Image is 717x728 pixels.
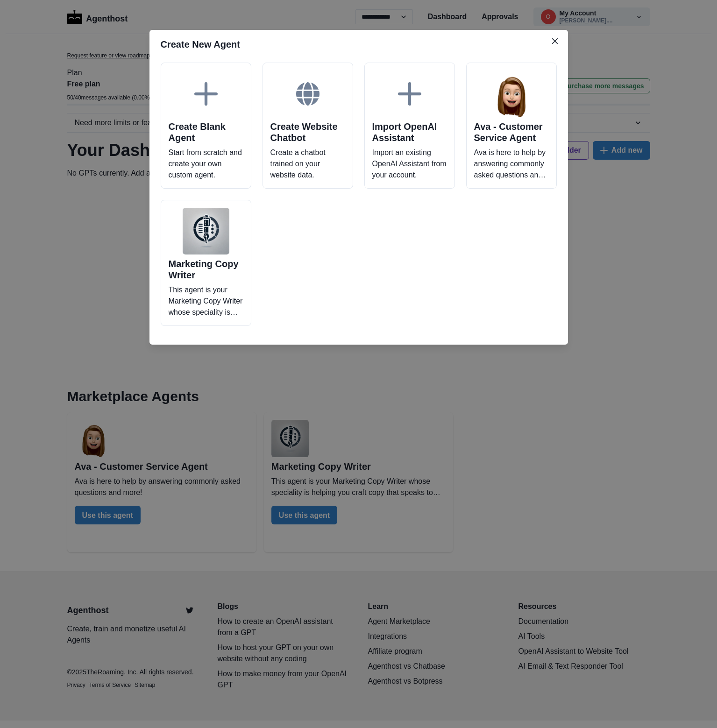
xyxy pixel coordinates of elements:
[169,284,243,318] p: This agent is your Marketing Copy Writer whose speciality is helping you craft copy that speaks t...
[474,121,549,143] h2: Ava - Customer Service Agent
[169,147,243,181] p: Start from scratch and create your own custom agent.
[183,208,229,254] img: Marketing Copy Writer
[149,30,568,59] header: Create New Agent
[474,147,549,181] p: Ava is here to help by answering commonly asked questions and more!
[169,258,243,281] h2: Marketing Copy Writer
[270,121,345,143] h2: Create Website Chatbot
[547,34,562,49] button: Close
[372,147,447,181] p: Import an existing OpenAI Assistant from your account.
[488,71,535,117] img: Ava - Customer Service Agent
[270,147,345,181] p: Create a chatbot trained on your website data.
[372,121,447,143] h2: Import OpenAI Assistant
[169,121,243,143] h2: Create Blank Agent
